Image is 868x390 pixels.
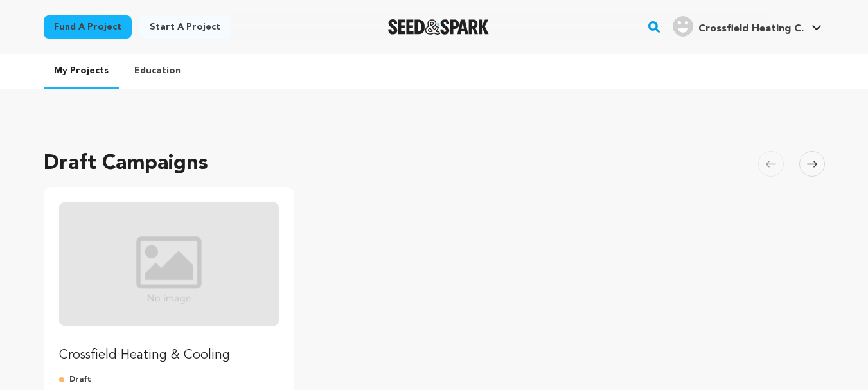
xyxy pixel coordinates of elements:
[124,54,191,87] a: Education
[44,54,119,89] a: My Projects
[59,346,279,364] p: Crossfield Heating & Cooling
[388,19,489,35] a: Seed&Spark Homepage
[139,15,231,39] a: Start a project
[670,13,824,40] span: Crossfield Heating C.'s Profile
[388,19,489,35] img: Seed&Spark Logo Dark Mode
[670,13,824,37] a: Crossfield Heating C.'s Profile
[673,16,804,37] div: Crossfield Heating C.'s Profile
[59,202,279,364] a: Fund Crossfield Heating & Cooling
[44,148,208,179] h2: Draft Campaigns
[44,15,132,39] a: Fund a project
[59,375,69,385] img: submitted-for-review.svg
[59,375,279,385] p: Draft
[673,16,693,37] img: user.png
[698,24,804,34] span: Crossfield Heating C.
